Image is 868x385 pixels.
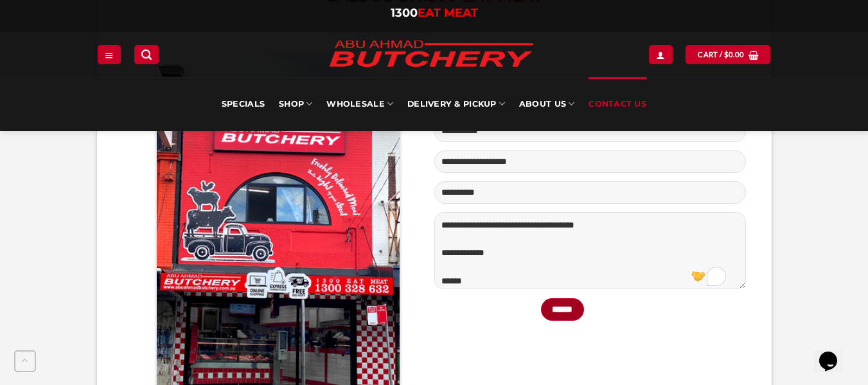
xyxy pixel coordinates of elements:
[319,32,544,77] img: Abu Ahmad Butchery
[279,77,312,131] a: SHOP
[407,77,505,131] a: Delivery & Pickup
[326,77,393,131] a: Wholesale
[724,49,729,60] span: $
[391,6,478,20] a: 1300EAT MEAT
[391,6,418,20] span: 1300
[814,334,855,372] iframe: chat widget
[222,77,265,131] a: Specials
[649,45,672,64] a: Login
[698,49,744,60] span: Cart /
[418,6,478,20] span: EAT MEAT
[724,50,745,58] bdi: 0.00
[134,45,159,64] a: Search
[434,120,746,330] form: Contact form
[519,77,574,131] a: About Us
[434,212,746,289] textarea: To enrich screen reader interactions, please activate Accessibility in Grammarly extension settings
[589,77,646,131] a: Contact Us
[14,350,36,372] button: Go to top
[686,45,770,64] a: View cart
[98,45,121,64] a: Menu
